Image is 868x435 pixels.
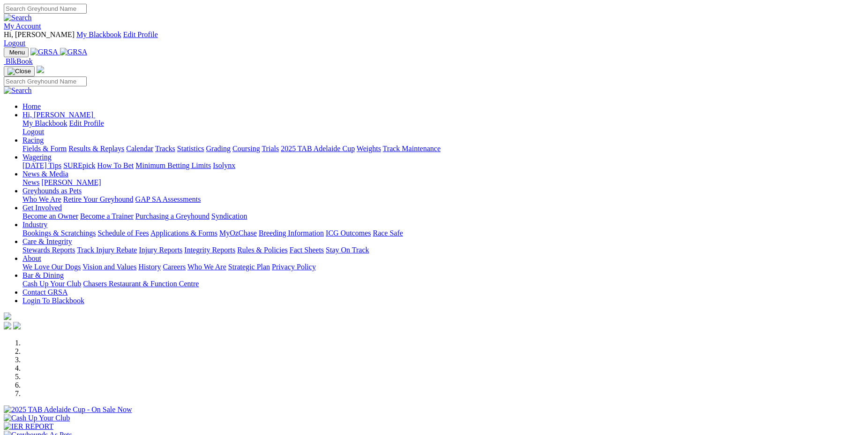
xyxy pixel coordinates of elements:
a: Integrity Reports [184,246,235,254]
img: twitter.svg [13,322,21,329]
img: Search [4,86,32,95]
input: Search [4,4,87,14]
a: BlkBook [4,57,33,65]
a: Syndication [211,212,247,220]
span: Hi, [PERSON_NAME] [22,111,93,119]
a: Greyhounds as Pets [22,187,82,195]
a: Retire Your Greyhound [63,195,134,203]
img: GRSA [60,48,88,56]
a: Coursing [232,145,260,153]
input: Search [4,76,87,86]
a: Who We Are [187,263,226,271]
div: Greyhounds as Pets [22,195,864,204]
div: News & Media [22,178,864,187]
a: Isolynx [213,161,235,169]
div: Racing [22,145,864,153]
a: Results & Replays [68,145,124,153]
div: Wagering [22,161,864,170]
a: Logout [4,39,25,47]
a: Login To Blackbook [22,297,84,305]
a: Get Involved [22,204,62,212]
img: IER REPORT [4,422,53,431]
img: 2025 TAB Adelaide Cup - On Sale Now [4,405,132,414]
a: Race Safe [373,229,403,237]
a: Tracks [155,145,175,153]
a: Applications & Forms [150,229,217,237]
a: Trials [262,145,279,153]
a: Logout [22,128,44,136]
a: Care & Integrity [22,237,72,245]
a: Stay On Track [326,246,369,254]
a: Statistics [177,145,204,153]
a: Home [22,102,41,110]
div: Bar & Dining [22,280,864,288]
a: Racing [22,136,44,144]
a: Privacy Policy [272,263,316,271]
a: Contact GRSA [22,288,67,296]
a: Chasers Restaurant & Function Centre [83,280,199,288]
img: facebook.svg [4,322,11,329]
img: Search [4,14,32,22]
a: Hi, [PERSON_NAME] [22,111,95,119]
a: Careers [163,263,186,271]
a: Wagering [22,153,52,161]
a: Cash Up Your Club [22,280,81,288]
a: Rules & Policies [237,246,288,254]
a: Calendar [126,145,153,153]
img: GRSA [30,48,58,56]
a: History [138,263,161,271]
a: Industry [22,221,47,229]
div: Hi, [PERSON_NAME] [22,119,864,136]
img: Cash Up Your Club [4,414,70,422]
a: Fact Sheets [290,246,324,254]
a: Who We Are [22,195,61,203]
div: Get Involved [22,212,864,221]
a: My Account [4,22,41,30]
a: Strategic Plan [228,263,270,271]
a: News [22,178,39,186]
a: Become an Owner [22,212,78,220]
a: Track Maintenance [383,145,441,153]
a: ICG Outcomes [326,229,371,237]
a: News & Media [22,170,68,178]
a: Edit Profile [123,31,158,38]
a: Become a Trainer [80,212,134,220]
a: [DATE] Tips [22,161,61,169]
a: About [22,254,41,262]
a: MyOzChase [219,229,257,237]
a: My Blackbook [76,31,121,38]
div: My Account [4,31,864,47]
button: Toggle navigation [4,47,29,57]
a: Weights [357,145,381,153]
a: Stewards Reports [22,246,75,254]
div: Industry [22,229,864,237]
a: SUREpick [63,161,95,169]
a: Schedule of Fees [97,229,149,237]
a: Purchasing a Greyhound [135,212,210,220]
a: 2025 TAB Adelaide Cup [281,145,355,153]
a: How To Bet [97,161,134,169]
a: Edit Profile [69,119,104,127]
a: [PERSON_NAME] [41,178,101,186]
a: We Love Our Dogs [22,263,81,271]
img: logo-grsa-white.png [37,66,44,73]
a: Minimum Betting Limits [135,161,211,169]
div: Care & Integrity [22,246,864,254]
button: Toggle navigation [4,66,35,76]
a: Injury Reports [139,246,182,254]
span: Menu [9,49,25,56]
a: Fields & Form [22,145,67,153]
a: Grading [206,145,231,153]
span: Hi, [PERSON_NAME] [4,31,75,38]
a: GAP SA Assessments [135,195,201,203]
div: About [22,263,864,271]
a: Breeding Information [259,229,324,237]
img: Close [7,68,31,75]
a: My Blackbook [22,119,67,127]
img: logo-grsa-white.png [4,313,11,320]
a: Track Injury Rebate [77,246,137,254]
span: BlkBook [6,57,33,65]
a: Bar & Dining [22,271,64,279]
a: Bookings & Scratchings [22,229,96,237]
a: Vision and Values [82,263,136,271]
